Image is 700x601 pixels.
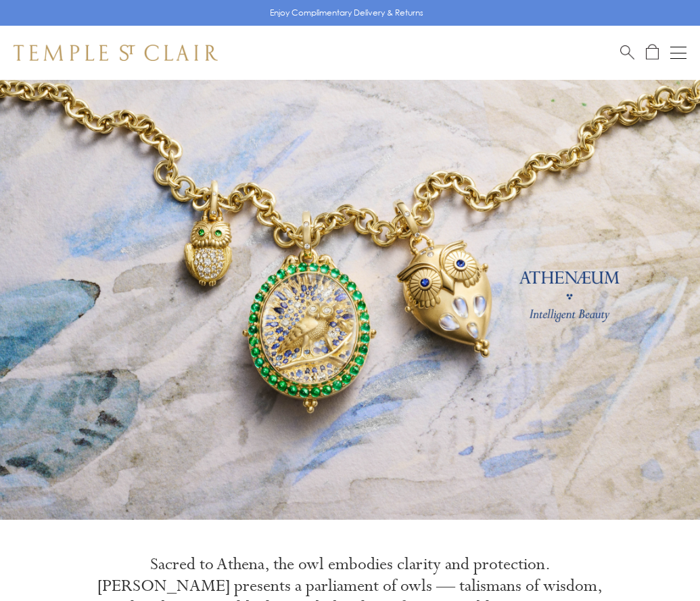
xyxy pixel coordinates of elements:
a: Search [620,44,634,61]
p: Enjoy Complimentary Delivery & Returns [270,6,423,20]
img: Temple St. Clair [14,45,218,61]
a: Open Shopping Bag [646,44,659,61]
button: Open navigation [670,45,686,61]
